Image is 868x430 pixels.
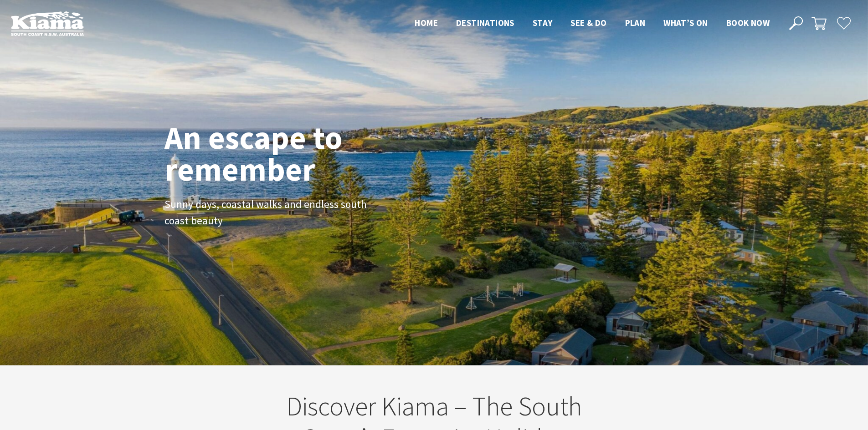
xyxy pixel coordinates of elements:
span: Stay [533,17,553,28]
span: Destinations [456,17,514,28]
span: Plan [625,17,646,28]
img: Kiama Logo [11,11,84,36]
p: Sunny days, coastal walks and endless south coast beauty [164,196,370,230]
span: See & Do [570,17,606,28]
span: What’s On [663,17,708,28]
h1: An escape to remember [164,121,415,185]
span: Home [415,17,438,28]
span: Book now [726,17,770,28]
nav: Main Menu [406,16,779,31]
